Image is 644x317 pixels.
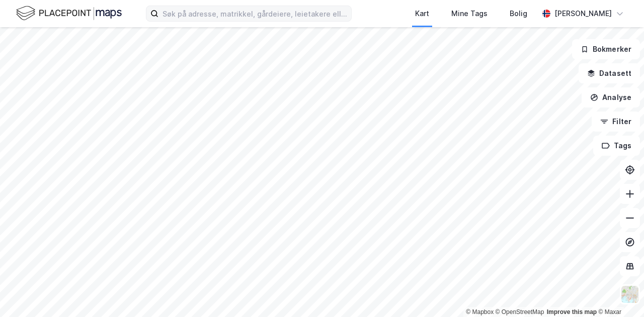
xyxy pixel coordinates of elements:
[510,8,527,20] div: Bolig
[158,6,351,21] input: Søk på adresse, matrikkel, gårdeiere, leietakere eller personer
[496,308,544,315] a: OpenStreetMap
[415,8,429,20] div: Kart
[593,136,640,156] button: Tags
[582,87,640,108] button: Analyse
[466,308,494,315] a: Mapbox
[554,8,612,20] div: [PERSON_NAME]
[594,269,644,317] iframe: Chat Widget
[547,308,597,315] a: Improve this map
[579,63,640,83] button: Datasett
[572,39,640,59] button: Bokmerker
[16,5,122,22] img: logo.f888ab2527a4732fd821a326f86c7f29.svg
[592,112,640,132] button: Filter
[451,8,488,20] div: Mine Tags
